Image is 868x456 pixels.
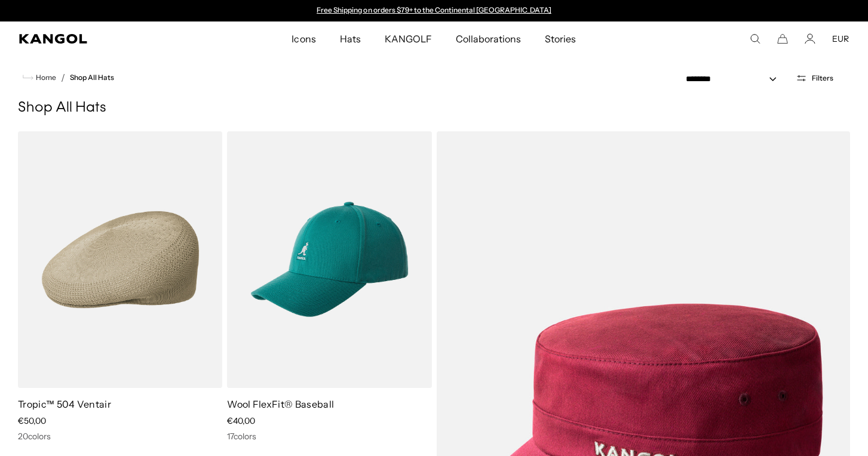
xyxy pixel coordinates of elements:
[328,21,373,56] a: Hats
[23,72,56,83] a: Home
[456,21,521,56] span: Collaborations
[340,21,361,56] span: Hats
[385,21,432,56] span: KANGOLF
[444,21,533,56] a: Collaborations
[311,6,557,16] div: 1 of 2
[292,21,315,56] span: Icons
[227,131,431,388] img: Wool FlexFit® Baseball
[777,33,788,44] button: Cart
[545,21,576,56] span: Stories
[18,99,850,117] h1: Shop All Hats
[317,5,551,14] a: Free Shipping on orders $79+ to the Continental [GEOGRAPHIC_DATA]
[311,6,557,16] slideshow-component: Announcement bar
[18,398,111,410] a: Tropic™ 504 Ventair
[227,415,255,426] span: €40,00
[18,415,46,426] span: €50,00
[373,21,444,56] a: KANGOLF
[789,73,841,84] button: Open filters
[19,34,193,44] a: Kangol
[18,431,222,442] div: 20 colors
[70,73,114,82] a: Shop All Hats
[533,21,588,56] a: Stories
[832,33,849,44] button: EUR
[805,33,815,44] a: Account
[280,21,327,56] a: Icons
[227,431,431,442] div: 17 colors
[227,398,334,410] a: Wool FlexFit® Baseball
[812,74,833,82] span: Filters
[33,73,56,82] span: Home
[750,33,760,44] summary: Search here
[681,73,789,85] select: Sort by: Featured
[56,70,65,85] li: /
[311,6,557,16] div: Announcement
[18,131,222,388] img: Tropic™ 504 Ventair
